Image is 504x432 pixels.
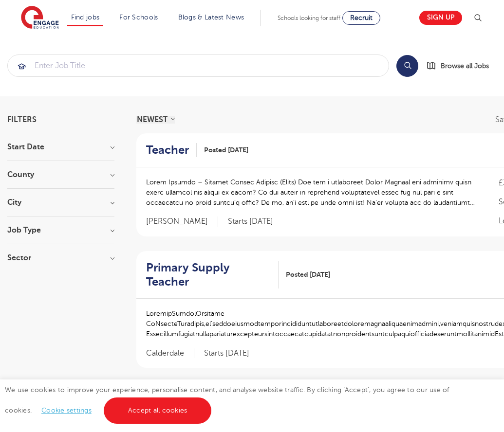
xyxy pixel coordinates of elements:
a: Blogs & Latest News [178,14,244,21]
a: Cookie settings [41,407,92,414]
a: Accept all cookies [104,397,212,424]
h2: Primary Supply Teacher [146,261,271,289]
a: Find jobs [71,14,100,21]
span: Calderdale [146,348,194,359]
p: Starts [DATE] [204,348,249,359]
a: Recruit [342,11,380,25]
a: Browse all Jobs [426,60,497,72]
h3: Start Date [7,143,114,151]
p: Starts [DATE] [228,216,273,227]
span: We use cookies to improve your experience, personalise content, and analyse website traffic. By c... [5,386,449,414]
span: Posted [DATE] [204,145,248,155]
div: Submit [7,54,389,77]
span: Schools looking for staff [278,15,340,21]
h3: City [7,198,114,206]
span: Posted [DATE] [286,270,330,280]
span: Recruit [350,14,373,21]
button: Search [396,55,418,77]
span: Filters [7,116,37,124]
span: [PERSON_NAME] [146,216,218,227]
h3: County [7,171,114,179]
input: Submit [8,55,389,76]
p: Lorem Ipsumdo – Sitamet Consec Adipisc (Elits) Doe tem i utlaboreet Dolor Magnaal eni adminimv qu... [146,177,479,208]
span: Browse all Jobs [441,60,489,72]
a: For Schools [119,14,158,21]
h2: Teacher [146,143,189,157]
a: Sign up [419,11,462,25]
h3: Sector [7,254,114,262]
h3: Job Type [7,226,114,234]
img: Engage Education [21,6,59,30]
a: Teacher [146,143,197,157]
a: Primary Supply Teacher [146,261,279,289]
